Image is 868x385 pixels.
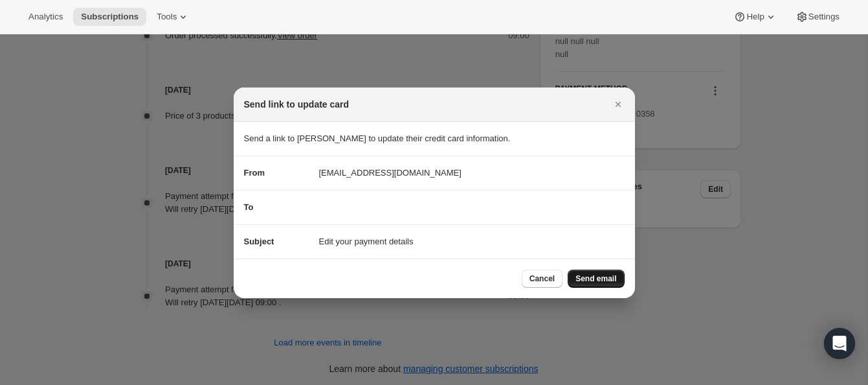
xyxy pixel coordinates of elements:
button: Send email [568,270,624,288]
span: [EMAIL_ADDRESS][DOMAIN_NAME] [319,167,462,180]
button: Subscriptions [73,8,146,26]
span: Subscriptions [81,12,139,22]
span: To [244,202,254,212]
span: Cancel [529,274,555,284]
span: Analytics [28,12,63,22]
span: Subject [244,237,274,246]
span: Tools [157,12,177,22]
button: Close [609,95,627,113]
span: From [244,168,265,178]
button: Help [726,8,785,26]
button: Cancel [522,270,562,288]
span: Help [746,12,764,22]
button: Analytics [21,8,71,26]
p: Send a link to [PERSON_NAME] to update their credit card information. [244,132,625,145]
span: Edit your payment details [319,235,414,248]
span: Send email [575,274,616,284]
button: Tools [149,8,197,26]
div: Open Intercom Messenger [824,328,855,359]
h2: Send link to update card [244,98,350,111]
span: Settings [808,12,840,22]
button: Settings [788,8,847,26]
